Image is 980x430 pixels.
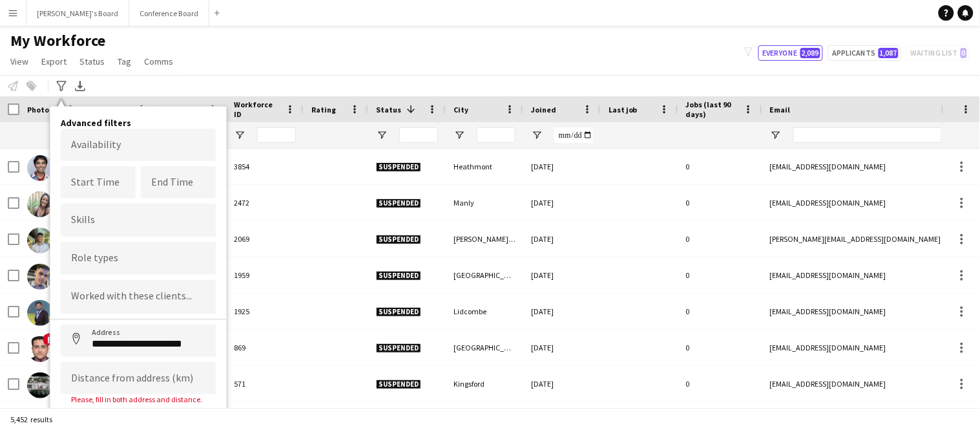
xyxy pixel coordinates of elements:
[376,129,388,141] button: Open Filter Menu
[226,149,304,184] div: 3854
[800,48,820,58] span: 2,089
[828,45,901,61] button: Applicants1,087
[27,300,53,326] img: Aagam Shah
[678,294,762,329] div: 0
[27,155,53,181] img: (Marty) Rob Alix
[686,100,739,119] span: Jobs (last 90 days)
[10,56,28,67] span: View
[523,330,601,365] div: [DATE]
[71,215,205,226] input: Type to search skills...
[92,105,131,114] span: First Name
[226,330,304,365] div: 869
[446,185,523,220] div: Manly
[112,53,136,70] a: Tag
[446,294,523,329] div: Lidcombe
[61,117,216,129] h4: Advanced filters
[27,336,53,362] img: Aamash Qaisar
[477,127,516,143] input: City Filter Input
[678,221,762,257] div: 0
[376,343,421,353] span: Suspended
[523,366,601,402] div: [DATE]
[79,56,105,67] span: Status
[446,330,523,365] div: [GEOGRAPHIC_DATA]
[27,228,53,253] img: Aadarsh Narsey
[454,105,468,114] span: City
[27,372,53,398] img: Aanand Prabhakar
[446,149,523,184] div: Heathmont
[27,191,53,217] img: 6/11 Pittwater road Franke
[770,129,782,141] button: Open Filter Menu
[226,294,304,329] div: 1925
[523,257,601,293] div: [DATE]
[770,105,791,114] span: Email
[36,53,72,70] a: Export
[609,105,638,114] span: Last job
[226,257,304,293] div: 1959
[554,127,593,143] input: Joined Filter Input
[163,105,201,114] span: Last Name
[879,48,899,58] span: 1,087
[376,105,401,114] span: Status
[678,149,762,184] div: 0
[523,294,601,329] div: [DATE]
[523,149,601,184] div: [DATE]
[311,105,336,114] span: Rating
[118,56,131,67] span: Tag
[531,105,556,114] span: Joined
[446,221,523,257] div: [PERSON_NAME][GEOGRAPHIC_DATA]
[54,78,69,94] app-action-btn: Advanced filters
[446,366,523,402] div: Kingsford
[144,56,173,67] span: Comms
[234,100,280,119] span: Workforce ID
[61,394,216,404] div: Please, fill in both address and distance.
[226,366,304,402] div: 571
[376,307,421,317] span: Suspended
[129,1,209,26] button: Conference Board
[678,185,762,220] div: 0
[26,1,129,26] button: [PERSON_NAME]'s Board
[71,291,205,303] input: Type to search clients...
[27,105,49,114] span: Photo
[226,221,304,257] div: 2069
[446,257,523,293] div: [GEOGRAPHIC_DATA]
[226,185,304,220] div: 2472
[376,199,421,208] span: Suspended
[399,127,438,143] input: Status Filter Input
[139,53,178,70] a: Comms
[523,185,601,220] div: [DATE]
[454,129,465,141] button: Open Filter Menu
[376,235,421,244] span: Suspended
[257,127,296,143] input: Workforce ID Filter Input
[678,366,762,402] div: 0
[74,53,110,70] a: Status
[27,264,53,290] img: Aaditya Sharma
[10,31,105,50] span: My Workforce
[758,45,823,61] button: Everyone2,089
[71,253,205,264] input: Type to search role types...
[678,257,762,293] div: 0
[523,221,601,257] div: [DATE]
[43,333,56,346] span: !
[678,330,762,365] div: 0
[234,129,245,141] button: Open Filter Menu
[41,56,67,67] span: Export
[376,271,421,281] span: Suspended
[376,380,421,389] span: Suspended
[72,78,88,94] app-action-btn: Export XLSX
[531,129,543,141] button: Open Filter Menu
[376,162,421,172] span: Suspended
[5,53,34,70] a: View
